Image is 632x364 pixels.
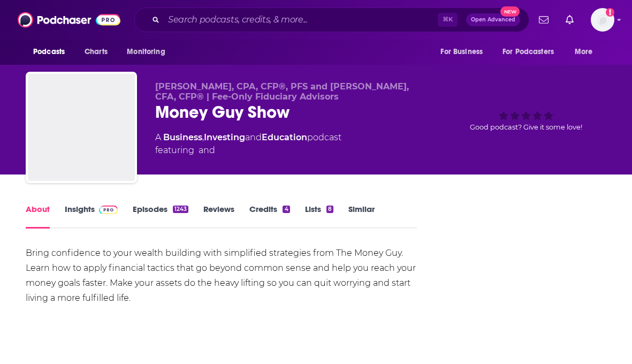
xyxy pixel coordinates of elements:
[249,204,290,229] a: Credits4
[155,131,341,157] div: A podcast
[155,144,341,157] span: featuring
[78,42,114,62] a: Charts
[591,8,614,32] button: Show profile menu
[606,8,614,17] svg: Add a profile image
[127,44,165,59] span: Monitoring
[567,42,606,62] button: open menu
[163,132,202,142] a: Business
[305,204,333,229] a: Lists8
[173,206,188,213] div: 1243
[496,42,569,62] button: open menu
[26,204,50,229] a: About
[438,13,458,27] span: ⌘ K
[134,7,529,32] div: Search podcasts, credits, & more...
[575,44,593,59] span: More
[561,11,578,29] a: Show notifications dropdown
[348,204,375,229] a: Similar
[502,44,554,59] span: For Podcasters
[446,81,606,148] div: Good podcast? Give it some love!
[245,132,262,142] span: and
[99,206,118,214] img: Podchaser Pro
[471,17,515,22] span: Open Advanced
[164,11,438,28] input: Search podcasts, credits, & more...
[199,144,215,157] span: and
[433,42,496,62] button: open menu
[203,204,234,229] a: Reviews
[65,204,118,229] a: InsightsPodchaser Pro
[133,204,188,229] a: Episodes1243
[500,6,520,17] span: New
[85,44,108,59] span: Charts
[466,13,520,26] button: Open AdvancedNew
[204,132,245,142] a: Investing
[26,42,79,62] button: open menu
[326,206,333,213] div: 8
[33,44,65,59] span: Podcasts
[262,132,307,142] a: Education
[155,81,409,102] span: [PERSON_NAME], CPA, CFP®, PFS and [PERSON_NAME], CFA, CFP® | Fee-Only Fiduciary Advisors
[440,44,483,59] span: For Business
[283,206,290,213] div: 4
[119,42,179,62] button: open menu
[26,246,417,306] div: Bring confidence to your wealth building with simplified strategies from The Money Guy. Learn how...
[202,132,204,142] span: ,
[591,8,614,32] img: User Profile
[591,8,614,32] span: Logged in as cmand-c
[535,11,553,29] a: Show notifications dropdown
[470,123,582,131] span: Good podcast? Give it some love!
[18,10,120,30] img: Podchaser - Follow, Share and Rate Podcasts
